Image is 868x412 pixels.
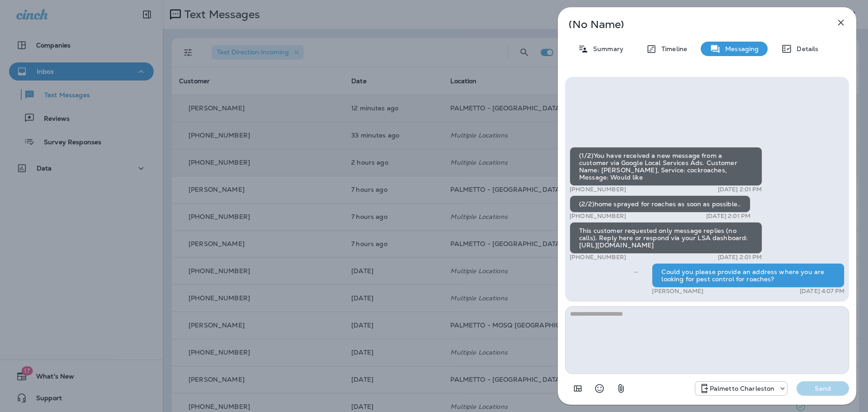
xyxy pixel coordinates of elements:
p: [PHONE_NUMBER] [570,213,626,220]
p: [DATE] 2:01 PM [718,254,762,261]
p: Palmetto Charleston [710,385,775,392]
p: Timeline [657,45,687,52]
button: Add in a premade template [569,379,587,398]
p: (No Name) [569,21,816,28]
p: [DATE] 4:07 PM [800,288,844,295]
p: Messaging [721,45,759,52]
p: [DATE] 2:01 PM [706,213,750,220]
div: +1 (843) 277-8322 [695,383,788,394]
p: Summary [589,45,623,52]
div: Could you please provide an address where you are looking for pest control for roaches? [652,263,844,288]
p: [PHONE_NUMBER] [570,186,626,193]
div: (2/2)home sprayed for roaches as soon as possible.. [570,195,750,213]
p: Details [792,45,818,52]
p: [PERSON_NAME] [652,288,703,295]
span: Sent [634,267,638,275]
div: This customer requested only message replies (no calls). Reply here or respond via your LSA dashb... [570,222,762,254]
p: [DATE] 2:01 PM [718,186,762,193]
p: [PHONE_NUMBER] [570,254,626,261]
button: Select an emoji [590,379,609,398]
div: (1/2)You have received a new message from a customer via Google Local Services Ads. Customer Name... [570,147,762,186]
